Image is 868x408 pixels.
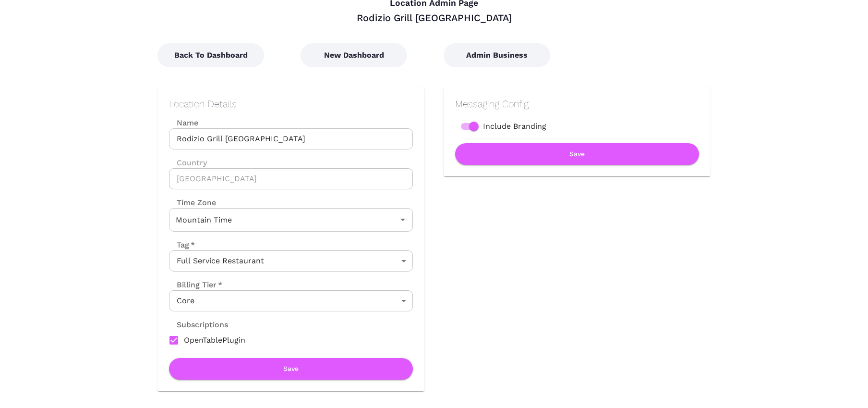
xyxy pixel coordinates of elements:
[169,290,413,311] div: Core
[396,213,410,226] button: Open
[169,239,195,250] label: Tag
[169,319,228,330] label: Subscriptions
[455,98,699,110] h2: Messaging Config
[169,197,413,208] label: Time Zone
[444,50,550,60] a: Admin Business
[184,334,245,346] span: OpenTablePlugin
[169,358,413,380] button: Save
[157,50,264,60] a: Back To Dashboard
[169,98,413,110] h2: Location Details
[301,50,407,60] a: New Dashboard
[301,43,407,67] button: New Dashboard
[483,121,546,132] span: Include Branding
[455,143,699,165] button: Save
[169,279,222,290] label: Billing Tier
[157,43,264,67] button: Back To Dashboard
[444,43,550,67] button: Admin Business
[169,117,413,128] label: Name
[169,157,413,168] label: Country
[169,250,413,272] div: Full Service Restaurant
[157,12,711,24] div: Rodizio Grill [GEOGRAPHIC_DATA]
